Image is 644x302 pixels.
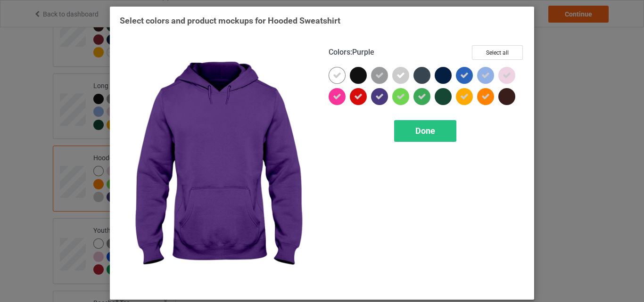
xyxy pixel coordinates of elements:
[352,48,374,57] span: Purple
[329,48,350,57] span: Colors
[415,126,435,136] span: Done
[472,45,523,60] button: Select all
[120,16,340,25] span: Select colors and product mockups for Hooded Sweatshirt
[329,48,374,57] h4: :
[120,45,315,290] img: regular.jpg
